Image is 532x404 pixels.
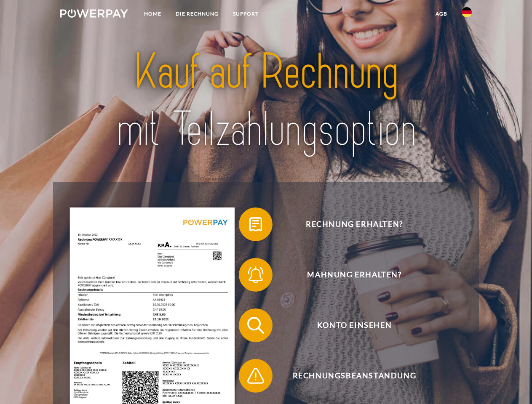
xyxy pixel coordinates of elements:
img: qb_bell.svg [245,264,266,285]
a: DIE RECHNUNG [168,6,226,21]
a: Home [137,6,168,21]
span: Rechnungsbeanstandung [251,359,457,393]
span: Konto einsehen [251,308,457,342]
a: SUPPORT [226,6,266,21]
button: Rechnung erhalten? [239,207,458,241]
img: logo-powerpay-white.svg [60,9,128,18]
span: Rechnung erhalten? [251,207,457,241]
img: de [462,7,472,17]
img: qb_search.svg [245,315,266,336]
img: title-powerpay_de.svg [80,40,452,161]
img: qb_warning.svg [245,365,266,386]
button: Mahnung erhalten? [239,258,458,292]
a: agb [428,6,454,21]
button: Rechnungsbeanstandung [239,359,458,393]
button: Konto einsehen [239,308,458,342]
iframe: Button to launch messaging window [498,370,525,397]
img: qb_bill.svg [245,214,266,235]
span: Mahnung erhalten? [251,258,457,292]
